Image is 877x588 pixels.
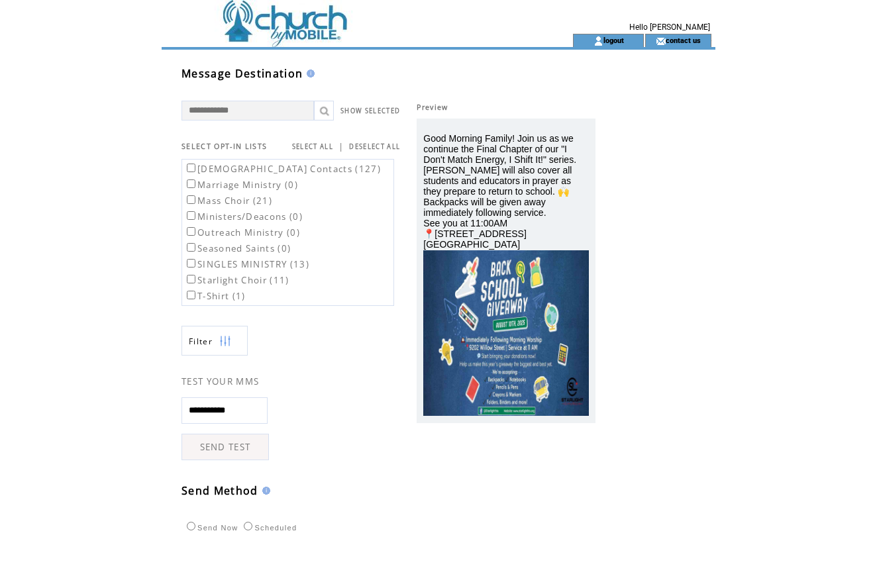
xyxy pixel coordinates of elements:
span: Good Morning Family! Join us as we continue the Final Chapter of our "I Don't Match Energy, I Shi... [423,133,576,250]
input: Starlight Choir (11) [187,275,195,283]
label: Scheduled [240,524,297,532]
img: contact_us_icon.gif [656,36,666,46]
span: Show filters [189,336,213,347]
span: SELECT OPT-IN LISTS [181,142,267,151]
a: DESELECT ALL [349,142,400,151]
span: TEST YOUR MMS [181,375,259,387]
span: Send Method [181,483,258,498]
a: contact us [666,36,701,44]
img: help.gif [258,487,270,495]
label: T-Shirt (1) [184,290,246,302]
a: SELECT ALL [292,142,333,151]
img: account_icon.gif [593,36,603,46]
a: SHOW SELECTED [340,107,400,115]
span: Preview [417,103,448,112]
label: Send Now [183,524,238,532]
input: T-Shirt (1) [187,291,195,299]
a: Filter [181,326,248,356]
a: SEND TEST [181,434,269,460]
label: Seasoned Saints (0) [184,242,291,254]
input: Scheduled [244,522,252,530]
img: filters.png [219,326,231,356]
input: Seasoned Saints (0) [187,243,195,252]
label: Marriage Ministry (0) [184,179,298,191]
label: [DEMOGRAPHIC_DATA] Contacts (127) [184,163,381,175]
span: Hello [PERSON_NAME] [629,23,710,32]
input: SINGLES MINISTRY (13) [187,259,195,268]
input: Mass Choir (21) [187,195,195,204]
input: Ministers/Deacons (0) [187,211,195,220]
input: Send Now [187,522,195,530]
label: Mass Choir (21) [184,195,272,207]
span: Message Destination [181,66,303,81]
label: Ministers/Deacons (0) [184,211,303,222]
input: [DEMOGRAPHIC_DATA] Contacts (127) [187,164,195,172]
span: | [338,140,344,152]
label: Starlight Choir (11) [184,274,289,286]
a: logout [603,36,624,44]
label: Outreach Ministry (0) [184,226,300,238]
img: help.gif [303,70,315,77]
input: Marriage Ministry (0) [187,179,195,188]
input: Outreach Ministry (0) [187,227,195,236]
label: SINGLES MINISTRY (13) [184,258,309,270]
